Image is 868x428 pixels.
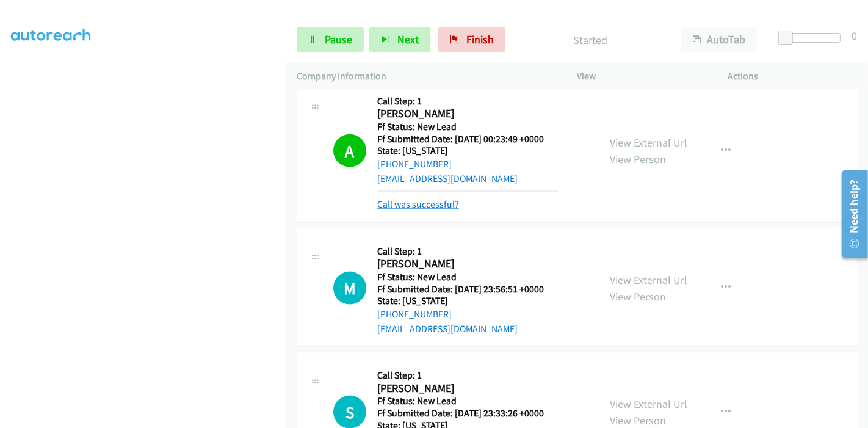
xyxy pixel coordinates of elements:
h5: State: [US_STATE] [377,145,559,157]
a: View Person [610,152,666,166]
p: Company Information [297,69,555,84]
p: Actions [728,69,858,84]
h1: M [333,272,366,305]
h5: Ff Status: New Lead [377,271,559,283]
a: Pause [297,27,364,52]
h5: Ff Status: New Lead [377,395,559,407]
div: Delay between calls (in seconds) [784,33,841,43]
a: [EMAIL_ADDRESS][DOMAIN_NAME] [377,173,518,184]
a: [EMAIL_ADDRESS][DOMAIN_NAME] [377,323,518,335]
h2: [PERSON_NAME] [377,257,559,271]
h5: Ff Submitted Date: [DATE] 23:33:26 +0000 [377,407,559,419]
span: Finish [466,32,494,46]
h5: State: [US_STATE] [377,295,559,307]
h5: Call Step: 1 [377,95,559,107]
h2: [PERSON_NAME] [377,382,559,396]
a: View External Url [610,397,687,411]
p: View [577,69,706,84]
button: Next [369,27,430,52]
div: 0 [852,27,857,44]
a: [PHONE_NUMBER] [377,308,452,320]
p: Started [522,32,659,48]
span: Next [397,32,419,46]
iframe: Resource Center [833,165,868,263]
h5: Ff Submitted Date: [DATE] 00:23:49 +0000 [377,133,559,145]
h5: Call Step: 1 [377,369,559,382]
a: View Person [610,289,666,303]
a: View External Url [610,136,687,150]
h2: [PERSON_NAME] [377,107,559,121]
a: Finish [438,27,505,52]
div: The call is yet to be attempted [333,272,366,305]
a: [PHONE_NUMBER] [377,158,452,170]
a: View External Url [610,273,687,287]
button: AutoTab [681,27,757,52]
a: Call was successful? [377,198,459,210]
h5: Ff Status: New Lead [377,121,559,133]
h5: Call Step: 1 [377,245,559,258]
a: View Person [610,413,666,427]
h5: Ff Submitted Date: [DATE] 23:56:51 +0000 [377,283,559,296]
h1: A [333,134,366,167]
span: Pause [325,32,352,46]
